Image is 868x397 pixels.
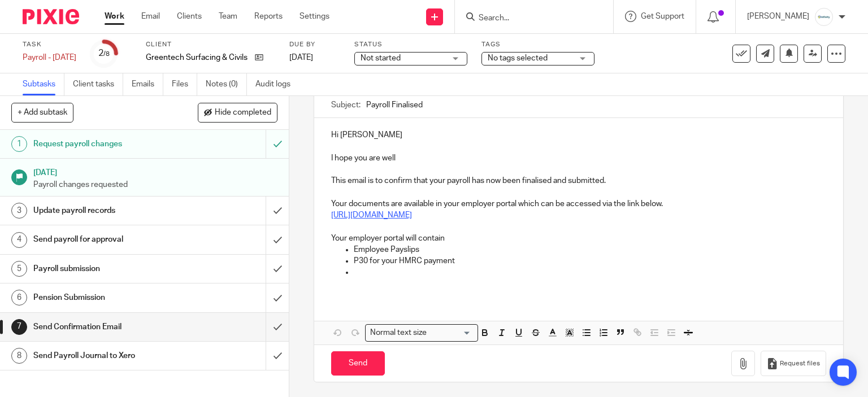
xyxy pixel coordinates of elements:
[33,289,181,306] h1: Pension Submission
[331,351,385,376] input: Send
[11,261,27,277] div: 5
[33,179,277,190] p: Payroll changes requested
[23,73,64,95] a: Subtasks
[146,52,249,63] p: Greentech Surfacing & Civils Ltd
[11,203,27,219] div: 3
[23,40,76,49] label: Task
[11,290,27,306] div: 6
[33,164,277,178] h1: [DATE]
[132,73,163,95] a: Emails
[747,11,809,22] p: [PERSON_NAME]
[215,108,271,117] span: Hide completed
[11,232,27,248] div: 4
[11,319,27,335] div: 7
[641,12,684,20] span: Get Support
[331,211,412,219] a: [URL][DOMAIN_NAME]
[289,40,340,49] label: Due by
[11,103,73,122] button: + Add subtask
[33,231,181,248] h1: Send payroll for approval
[11,136,27,152] div: 1
[172,73,197,95] a: Files
[146,40,275,49] label: Client
[23,9,79,24] img: Pixie
[73,73,123,95] a: Client tasks
[331,129,827,141] p: Hi [PERSON_NAME]
[365,324,478,342] div: Search for option
[354,40,467,49] label: Status
[354,244,827,255] p: Employee Payslips
[815,8,833,26] img: Infinity%20Logo%20with%20Whitespace%20.png
[98,47,110,60] div: 2
[23,52,76,63] div: Payroll - August 2025
[33,260,181,277] h1: Payroll submission
[488,54,548,62] span: No tags selected
[33,319,181,335] h1: Send Confirmation Email
[33,347,181,364] h1: Send Payroll Journal to Xero
[23,52,76,63] div: Payroll - [DATE]
[300,11,329,22] a: Settings
[254,11,283,22] a: Reports
[331,198,827,210] p: Your documents are available in your employer portal which can be accessed via the link below.
[198,103,277,122] button: Hide completed
[103,51,110,57] small: /8
[761,351,826,376] button: Request files
[331,175,827,186] p: This email is to confirm that your payroll has now been finalised and submitted.
[331,99,361,111] label: Subject:
[33,136,181,152] h1: Request payroll changes
[780,359,820,368] span: Request files
[331,152,827,164] p: I hope you are well
[105,11,124,22] a: Work
[206,73,247,95] a: Notes (0)
[331,233,827,244] p: Your employer portal will contain
[11,348,27,364] div: 8
[481,40,594,49] label: Tags
[219,11,237,22] a: Team
[141,11,160,22] a: Email
[354,255,827,267] p: P30 for your HMRC payment
[368,327,429,339] span: Normal text size
[431,327,471,339] input: Search for option
[177,11,202,22] a: Clients
[361,54,401,62] span: Not started
[255,73,299,95] a: Audit logs
[478,14,579,24] input: Search
[289,54,313,62] span: [DATE]
[33,202,181,219] h1: Update payroll records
